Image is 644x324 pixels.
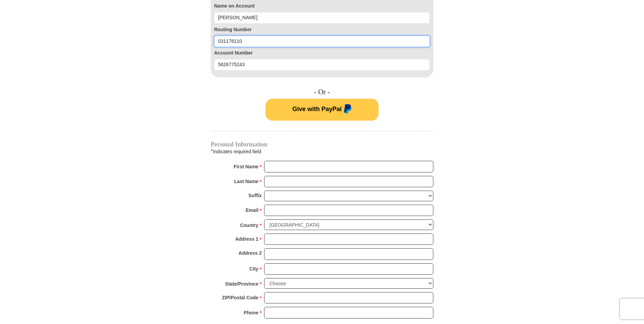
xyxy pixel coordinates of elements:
strong: City [249,264,258,274]
strong: Suffix [248,191,262,200]
strong: Country [240,220,259,230]
strong: Last Name [234,177,259,186]
span: Give with PayPal [292,105,342,112]
strong: State/Province [225,279,258,289]
div: Indicates required field [211,147,433,156]
h4: Personal Information [211,142,433,147]
button: Give with PayPal [265,99,379,121]
strong: Address 1 [235,234,259,244]
strong: First Name [234,162,258,171]
img: paypal [342,104,352,115]
strong: Phone [244,308,259,317]
label: Routing Number [214,26,430,33]
h4: - Or - [211,88,433,96]
strong: ZIP/Postal Code [222,293,259,302]
label: Account Number [214,49,430,57]
strong: Address 2 [238,248,262,258]
strong: Email [246,205,258,215]
label: Name on Account [214,2,430,10]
